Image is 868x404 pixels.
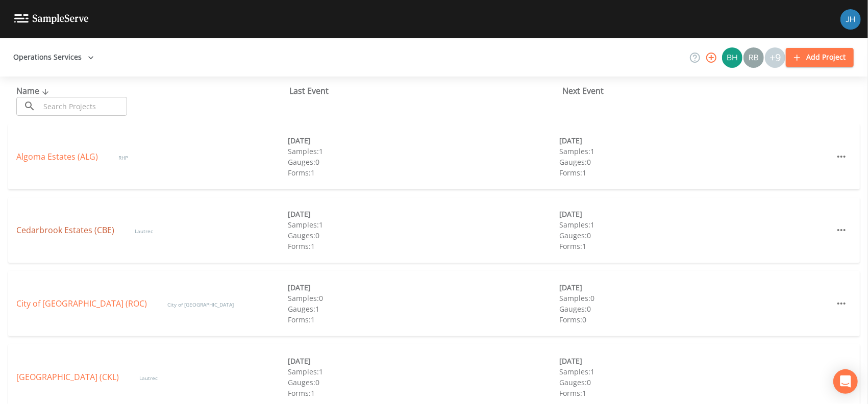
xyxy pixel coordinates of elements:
div: Forms: 1 [288,314,559,325]
div: Gauges: 0 [288,230,559,241]
div: [DATE] [560,356,831,366]
div: Last Event [289,85,562,97]
div: Gauges: 0 [288,377,559,388]
a: Cedarbrook Estates (CBE) [16,224,114,236]
div: Open Intercom Messenger [833,369,858,394]
div: Forms: 1 [288,241,559,251]
span: Lautrec [139,374,158,382]
div: Samples: 1 [288,146,559,157]
button: Operations Services [9,48,98,67]
div: [DATE] [288,209,559,219]
a: Algoma Estates (ALG) [16,151,98,162]
input: Search Projects [40,97,127,116]
div: Samples: 0 [288,293,559,304]
a: City of [GEOGRAPHIC_DATA] (ROC) [16,298,147,309]
button: Add Project [786,48,854,67]
div: Forms: 1 [560,241,831,251]
div: Samples: 1 [288,366,559,377]
div: Gauges: 0 [560,377,831,388]
div: Gauges: 0 [560,304,831,314]
div: Gauges: 0 [560,157,831,167]
div: Samples: 0 [560,293,831,304]
div: Samples: 1 [560,219,831,230]
div: [DATE] [288,356,559,366]
div: Bert hewitt [722,47,743,68]
div: Samples: 1 [560,146,831,157]
div: Samples: 1 [560,366,831,377]
div: +9 [765,47,785,68]
div: Forms: 1 [288,167,559,178]
div: Forms: 0 [560,314,831,325]
div: [DATE] [560,282,831,293]
img: c62b08bfff9cfec2b7df4e6d8aaf6fcd [722,47,742,68]
div: Forms: 1 [288,388,559,398]
span: City of [GEOGRAPHIC_DATA] [167,301,234,308]
div: Samples: 1 [288,219,559,230]
div: Gauges: 0 [560,230,831,241]
span: Name [16,85,52,96]
div: Forms: 1 [560,388,831,398]
div: Forms: 1 [560,167,831,178]
img: 84dca5caa6e2e8dac459fb12ff18e533 [840,9,861,30]
a: [GEOGRAPHIC_DATA] (CKL) [16,371,119,383]
div: [DATE] [560,209,831,219]
div: [DATE] [560,135,831,146]
img: logo [14,14,89,24]
div: Ryan Burke [743,47,764,68]
div: [DATE] [288,135,559,146]
span: Lautrec [135,228,153,235]
div: [DATE] [288,282,559,293]
span: RHP [118,154,128,161]
img: 3e785c038355cbcf7b7e63a9c7d19890 [743,47,764,68]
div: Gauges: 0 [288,157,559,167]
div: Next Event [562,85,835,97]
div: Gauges: 1 [288,304,559,314]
